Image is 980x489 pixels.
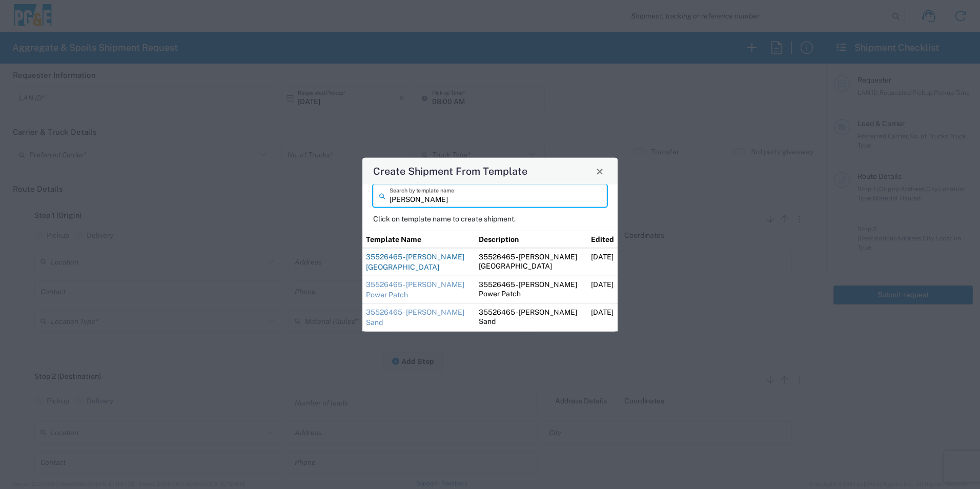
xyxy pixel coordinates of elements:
td: [DATE] [587,276,618,303]
a: 35526465 - [PERSON_NAME] Power Patch [366,280,464,299]
th: Template Name [362,231,475,248]
th: Edited [587,231,618,248]
table: Shipment templates [362,231,618,332]
a: 35526465 - [PERSON_NAME] [GEOGRAPHIC_DATA] [366,253,464,271]
td: [DATE] [587,304,618,332]
h4: Create Shipment From Template [373,164,527,178]
td: [DATE] [587,248,618,276]
a: 35526465 - [PERSON_NAME] Sand [366,308,464,327]
th: Description [475,231,588,248]
td: 35526465 - [PERSON_NAME] Sand [475,304,588,332]
button: Close [593,164,607,178]
p: Click on template name to create shipment. [373,214,607,223]
td: 35526465 - [PERSON_NAME] Power Patch [475,276,588,303]
td: 35526465 - [PERSON_NAME] [GEOGRAPHIC_DATA] [475,248,588,276]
